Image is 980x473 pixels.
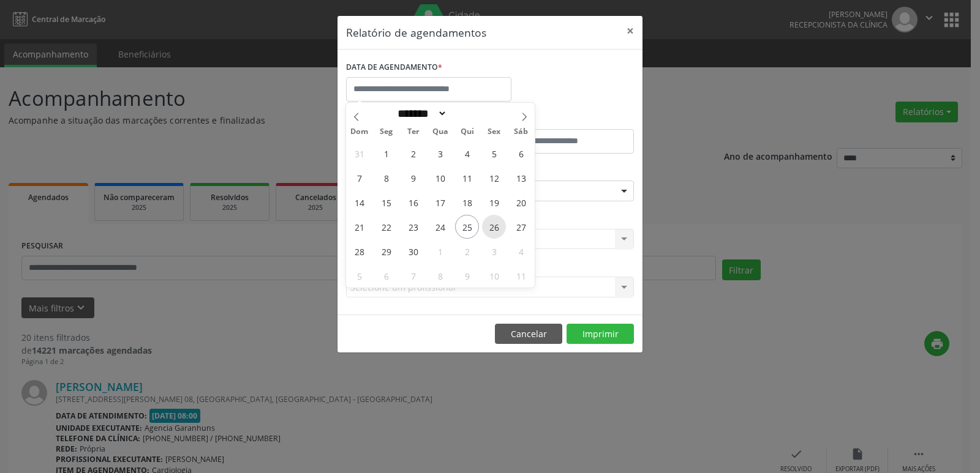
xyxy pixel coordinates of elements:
[481,128,508,136] span: Sex
[346,24,486,40] h5: Relatório de agendamentos
[400,128,427,136] span: Ter
[347,190,371,214] span: Setembro 14, 2025
[401,190,425,214] span: Setembro 16, 2025
[509,190,533,214] span: Setembro 20, 2025
[428,141,452,165] span: Setembro 3, 2025
[374,239,398,263] span: Setembro 29, 2025
[427,128,454,136] span: Qua
[495,324,562,345] button: Cancelar
[401,166,425,190] span: Setembro 9, 2025
[346,128,373,136] span: Dom
[428,239,452,263] span: Outubro 1, 2025
[455,215,479,239] span: Setembro 25, 2025
[509,239,533,263] span: Outubro 4, 2025
[373,128,400,136] span: Seg
[482,264,506,288] span: Outubro 10, 2025
[428,166,452,190] span: Setembro 10, 2025
[346,58,442,77] label: DATA DE AGENDAMENTO
[509,166,533,190] span: Setembro 13, 2025
[509,215,533,239] span: Setembro 27, 2025
[374,166,398,190] span: Setembro 8, 2025
[482,239,506,263] span: Outubro 3, 2025
[374,190,398,214] span: Setembro 15, 2025
[618,16,643,46] button: Close
[401,141,425,165] span: Setembro 2, 2025
[509,264,533,288] span: Outubro 11, 2025
[347,239,371,263] span: Setembro 28, 2025
[482,190,506,214] span: Setembro 19, 2025
[347,141,371,165] span: Agosto 31, 2025
[347,264,371,288] span: Outubro 5, 2025
[347,215,371,239] span: Setembro 21, 2025
[374,264,398,288] span: Outubro 6, 2025
[509,141,533,165] span: Setembro 6, 2025
[455,166,479,190] span: Setembro 11, 2025
[428,215,452,239] span: Setembro 24, 2025
[482,166,506,190] span: Setembro 12, 2025
[455,264,479,288] span: Outubro 9, 2025
[447,107,488,120] input: Year
[482,141,506,165] span: Setembro 5, 2025
[401,215,425,239] span: Setembro 23, 2025
[567,324,634,345] button: Imprimir
[374,215,398,239] span: Setembro 22, 2025
[347,166,371,190] span: Setembro 7, 2025
[455,141,479,165] span: Setembro 4, 2025
[493,110,634,129] label: ATÉ
[482,215,506,239] span: Setembro 26, 2025
[455,239,479,263] span: Outubro 2, 2025
[401,264,425,288] span: Outubro 7, 2025
[428,264,452,288] span: Outubro 8, 2025
[393,107,447,120] select: Month
[455,190,479,214] span: Setembro 18, 2025
[428,190,452,214] span: Setembro 17, 2025
[508,128,535,136] span: Sáb
[401,239,425,263] span: Setembro 30, 2025
[374,141,398,165] span: Setembro 1, 2025
[454,128,481,136] span: Qui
